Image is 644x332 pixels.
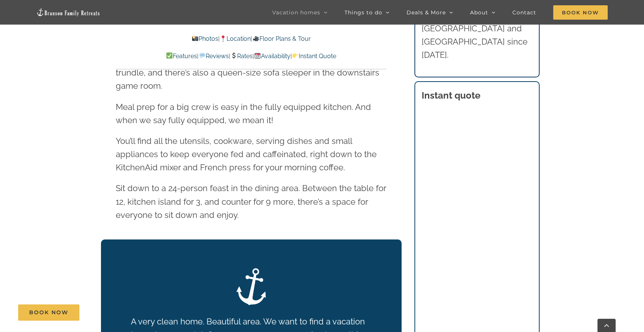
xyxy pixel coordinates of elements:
img: 📍 [220,36,226,42]
img: 📸 [192,36,198,42]
img: 📆 [254,53,261,59]
p: | | [116,34,386,44]
strong: Instant quote [422,90,480,101]
img: Branson Family Retreats Logo [36,8,101,17]
span: Deals & More [407,10,446,15]
span: You’ll find all the utensils, cookware, serving dishes and small appliances to keep everyone fed ... [116,136,377,172]
span: Contact [512,10,536,15]
img: Branson Family Retreats [232,268,270,306]
img: 👉 [292,53,298,59]
a: Book Now [18,304,79,321]
span: Meal prep for a big crew is easy in the fully equipped kitchen. And when we say fully equipped, w... [116,102,371,125]
span: About [470,10,488,15]
a: Photos [192,35,218,42]
span: Vacation homes [272,10,320,15]
img: 💬 [199,53,205,59]
img: 💲 [231,53,237,59]
a: Instant Quote [292,53,336,60]
a: Reviews [199,53,228,60]
span: Things to do [345,10,382,15]
img: ✅ [166,53,172,59]
span: Book Now [553,5,608,20]
span: Sit down to a 24-person feast in the dining area. Between the table for 12, kitchen island for 3,... [116,183,386,219]
a: Availability [254,53,290,60]
p: | | | | [116,51,386,61]
a: Floor Plans & Tour [252,35,310,42]
img: 🎥 [253,36,259,42]
span: Book Now [29,309,68,316]
a: Location [220,35,251,42]
a: Features [166,53,197,60]
a: Rates [230,53,253,60]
